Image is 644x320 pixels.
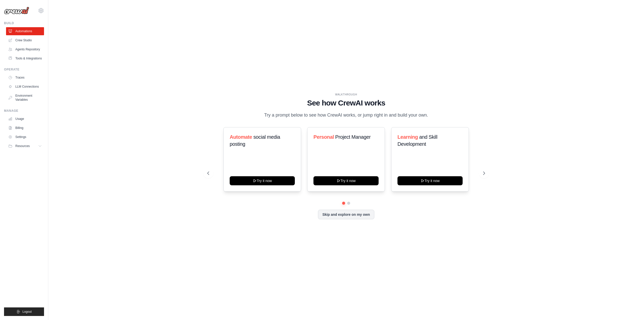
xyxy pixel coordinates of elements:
span: Automate [230,134,252,140]
span: and Skill Development [397,134,437,147]
button: Skip and explore on my own [318,210,374,219]
p: Try a prompt below to see how CrewAI works, or jump right in and build your own. [262,112,431,119]
a: Settings [6,133,44,141]
button: Try it now [313,176,379,185]
div: Build [4,21,44,25]
a: Tools & Integrations [6,54,44,62]
div: WALKTHROUGH [207,93,485,96]
a: Usage [6,115,44,123]
span: Resources [15,144,30,148]
button: Try it now [230,176,295,185]
div: Operate [4,67,44,72]
a: Agents Repository [6,45,44,53]
iframe: Chat Widget [619,296,644,320]
span: social media posting [230,134,280,147]
a: Traces [6,74,44,82]
button: Resources [6,142,44,150]
a: Automations [6,27,44,35]
span: Project Manager [335,134,371,140]
div: Manage [4,109,44,113]
img: Logo [4,7,29,14]
span: Learning [397,134,418,140]
a: LLM Connections [6,83,44,91]
a: Crew Studio [6,36,44,44]
a: Environment Variables [6,92,44,104]
span: Logout [22,310,32,314]
button: Try it now [397,176,463,185]
h1: See how CrewAI works [207,98,485,108]
button: Logout [4,307,44,316]
a: Billing [6,124,44,132]
span: Personal [313,134,334,140]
